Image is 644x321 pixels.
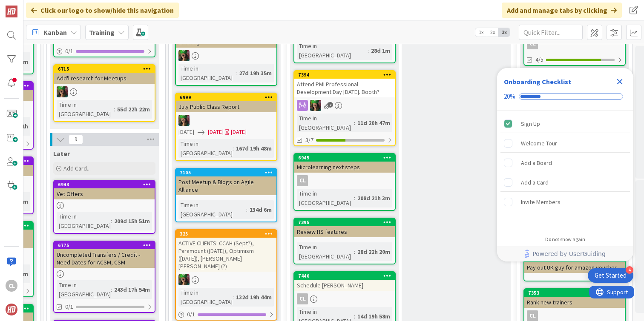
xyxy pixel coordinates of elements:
[208,128,224,136] span: [DATE]
[500,134,630,153] div: Welcome Tour is incomplete.
[43,27,67,37] span: Kanban
[187,310,195,319] span: 0 / 1
[521,158,552,168] div: Add a Board
[293,218,396,264] a: 7395Review HS featuresTime in [GEOGRAPHIC_DATA]:28d 22h 20m
[175,229,277,321] a: 325ACTIVE CLIENTS: CCAH (Sept?), Paramount ([DATE]), Optimism ([DATE]), [PERSON_NAME] [PERSON_NAM...
[234,144,274,153] div: 167d 19h 48m
[354,118,355,128] span: :
[233,144,234,153] span: :
[54,241,155,268] div: 6775Uncompleted Transfers / Credit - Need Dates for ACSM, CSM
[111,285,112,294] span: :
[112,216,152,226] div: 209d 15h 51m
[504,77,571,87] div: Onboarding Checklist
[54,249,155,268] div: Uncompleted Transfers / Credit - Need Dates for ACSM, CSM
[178,64,236,82] div: Time in [GEOGRAPHIC_DATA]
[175,93,277,161] a: 6999July Public Class ReportSL[DATE][DATE][DATE]Time in [GEOGRAPHIC_DATA]:167d 19h 48m
[6,304,17,315] img: avatar
[65,302,73,311] span: 0/1
[54,181,155,199] div: 6943Vet Offers
[54,188,155,199] div: Vet Offers
[233,293,234,302] span: :
[246,205,247,214] span: :
[500,114,630,133] div: Sign Up is complete.
[497,246,633,261] div: Footer
[328,102,333,108] span: 2
[54,46,155,57] div: 0/1
[521,138,557,148] div: Welcome Tour
[178,50,190,61] img: SL
[176,176,276,195] div: Post Meetup & Blogs on Agile Alliance
[294,154,395,173] div: 6945Microlearning next steps
[613,75,627,88] div: Close Checklist
[175,168,277,222] a: 7105Post Meetup & Blogs on Agile AllianceTime in [GEOGRAPHIC_DATA]:134d 6m
[498,28,510,37] span: 3x
[500,193,630,211] div: Invite Members is incomplete.
[521,197,561,207] div: Invite Members
[293,153,396,211] a: 6945Microlearning next stepsCLTime in [GEOGRAPHIC_DATA]:208d 21h 3m
[504,93,515,100] div: 20%
[247,205,274,214] div: 134d 6m
[532,249,606,259] span: Powered by UserGuiding
[176,238,276,272] div: ACTIVE CLIENTS: CCAH (Sept?), Paramount ([DATE]), Optimism ([DATE]), [PERSON_NAME] [PERSON_NAME] (?)
[524,262,625,273] div: Pay out UK guy for amazon voucher
[53,64,155,122] a: 6715Add'l research for MeetupsSLTime in [GEOGRAPHIC_DATA]:55d 22h 22m
[176,94,276,101] div: 6999
[497,68,633,261] div: Checklist Container
[58,242,155,248] div: 6775
[294,154,395,162] div: 6945
[487,28,498,37] span: 2x
[354,247,355,256] span: :
[500,173,630,192] div: Add a Card is incomplete.
[297,175,308,186] div: CL
[294,71,395,79] div: 7394
[234,293,274,302] div: 132d 19h 44m
[53,241,155,313] a: 6775Uncompleted Transfers / Credit - Need Dates for ACSM, CSMTime in [GEOGRAPHIC_DATA]:243d 17h 5...
[524,254,625,273] div: 7409Pay out UK guy for amazon voucher
[178,128,194,136] span: [DATE]
[180,170,276,176] div: 7105
[298,273,395,279] div: 7440
[58,66,155,72] div: 6715
[535,55,543,64] span: 4/5
[294,71,395,97] div: 7394Attend PMI Professional Development Day [DATE]. Booth?
[297,114,354,132] div: Time in [GEOGRAPHIC_DATA]
[57,280,111,299] div: Time in [GEOGRAPHIC_DATA]
[355,193,392,203] div: 208d 21h 3m
[294,293,395,304] div: CL
[588,268,633,283] div: Open Get Started checklist, remaining modules: 4
[175,20,277,86] a: [PERSON_NAME]'s Leaders & ICF OfferingSLTime in [GEOGRAPHIC_DATA]:27d 19h 35m
[310,100,321,111] img: SL
[63,165,91,172] span: Add Card...
[298,155,395,161] div: 6945
[178,274,190,285] img: SL
[369,46,392,55] div: 28d 1m
[297,242,354,261] div: Time in [GEOGRAPHIC_DATA]
[502,3,622,18] div: Add and manage tabs by clicking
[176,309,276,320] div: 0/1
[53,149,70,158] span: Later
[176,230,276,238] div: 325
[69,134,83,145] span: 9
[521,119,540,129] div: Sign Up
[545,236,585,243] div: Do not show again
[178,115,190,126] img: SL
[176,169,276,195] div: 7105Post Meetup & Blogs on Agile Alliance
[523,253,626,281] a: 7409Pay out UK guy for amazon voucher
[294,79,395,97] div: Attend PMI Professional Development Day [DATE]. Booth?
[178,288,233,307] div: Time in [GEOGRAPHIC_DATA]
[524,297,625,308] div: Rank new trainers
[6,6,17,17] img: Visit kanbanzone.com
[180,94,276,100] div: 6999
[89,28,115,37] b: Training
[54,181,155,188] div: 6943
[521,177,549,187] div: Add a Card
[294,219,395,226] div: 7395
[178,139,233,158] div: Time in [GEOGRAPHIC_DATA]
[18,1,39,11] span: Support
[595,271,627,280] div: Get Started
[26,3,179,18] div: Click our logo to show/hide this navigation
[355,312,392,321] div: 14d 19h 58m
[354,193,355,203] span: :
[524,289,625,297] div: 7353
[176,115,276,126] div: SL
